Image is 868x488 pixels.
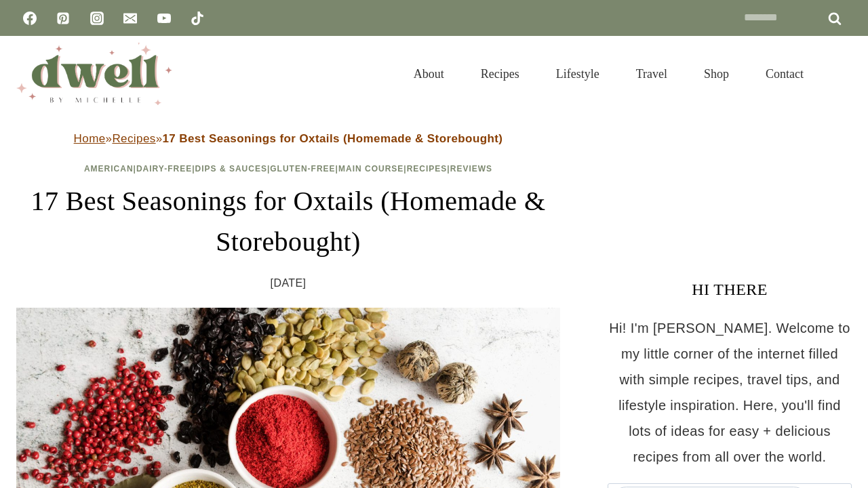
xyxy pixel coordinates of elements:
a: Pinterest [50,5,77,32]
a: Email [117,5,144,32]
nav: Primary Navigation [395,50,822,98]
h3: HI THERE [608,277,852,302]
a: Reviews [450,164,492,174]
a: Dips & Sauces [195,164,267,174]
a: TikTok [184,5,211,32]
a: Main Course [338,164,403,174]
time: [DATE] [271,273,307,293]
a: Instagram [83,5,111,32]
a: Recipes [112,132,155,145]
strong: 17 Best Seasonings for Oxtails (Homemade & Storebought) [163,132,503,145]
a: YouTube [151,5,178,32]
a: Shop [686,50,747,98]
a: Home [74,132,106,145]
a: Facebook [16,5,43,32]
a: Contact [747,50,822,98]
a: Recipes [462,50,538,98]
a: About [395,50,462,98]
a: Recipes [407,164,448,174]
img: DWELL by michelle [16,43,172,105]
a: Lifestyle [538,50,618,98]
button: View Search Form [829,62,852,85]
a: Gluten-Free [270,164,335,174]
span: | | | | | | [84,164,492,174]
h1: 17 Best Seasonings for Oxtails (Homemade & Storebought) [16,181,560,262]
a: Travel [618,50,686,98]
p: Hi! I'm [PERSON_NAME]. Welcome to my little corner of the internet filled with simple recipes, tr... [608,315,852,470]
a: American [84,164,134,174]
a: Dairy-Free [136,164,192,174]
span: » » [74,132,503,145]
